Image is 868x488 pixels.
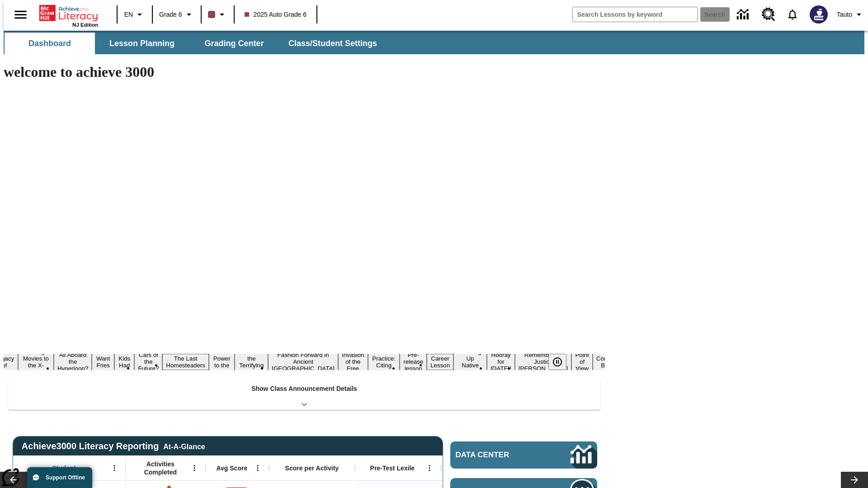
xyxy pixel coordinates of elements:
h1: welcome to achieve 3000 [4,64,605,80]
button: Slide 15 Cooking Up Native Traditions [453,347,487,377]
a: Data Center [731,2,756,27]
button: Slide 10 Fashion Forward in Ancient Rome [268,350,338,373]
button: Dashboard [5,33,95,54]
button: Open Menu [188,461,201,475]
button: Slide 9 Attack of the Terrifying Tomatoes [235,347,268,377]
button: Slide 18 Point of View [571,350,592,373]
button: Profile/Settings [833,6,868,23]
button: Class color is dark brown. Change class color [204,6,231,23]
p: Show Class Announcement Details [251,384,357,394]
span: 2025 Auto Grade 6 [245,10,307,19]
button: Class/Student Settings [281,33,384,54]
input: search field [573,7,698,22]
div: Pause [548,354,576,370]
button: Pause [548,354,566,370]
span: Avg Score [216,464,247,472]
span: Tauto [837,10,852,19]
a: Resource Center, Will open in new tab [756,2,781,27]
div: At-A-Glance [163,441,205,451]
span: Grade 6 [159,10,182,19]
button: Open side menu [7,1,34,28]
button: Lesson carousel, Next [841,472,868,488]
button: Grading Center [189,33,279,54]
button: Open Menu [423,461,436,475]
span: Student [52,464,75,472]
span: NJ Edition [72,22,98,28]
button: Slide 19 The Constitution's Balancing Act [593,347,636,377]
div: Home [39,3,98,28]
a: Data Center [450,441,597,469]
button: Slide 17 Remembering Justice O'Connor [515,350,572,373]
div: SubNavbar [4,31,864,54]
button: Slide 7 The Last Homesteaders [162,354,209,370]
button: Language: EN, Select a language [120,6,149,23]
button: Slide 5 Dirty Jobs Kids Had To Do [114,340,134,384]
span: EN [124,10,133,19]
button: Slide 8 Solar Power to the People [209,347,235,377]
button: Slide 12 Mixed Practice: Citing Evidence [368,347,400,377]
span: Activities Completed [131,460,190,476]
div: SubNavbar [4,33,385,54]
button: Slide 3 All Aboard the Hyperloop? [54,350,92,373]
span: Support Offline [46,474,85,481]
button: Slide 16 Hooray for Constitution Day! [487,350,515,373]
span: Score per Activity [285,464,339,472]
span: Data Center [456,450,540,460]
button: Slide 11 The Invasion of the Free CD [338,343,368,380]
div: Show Class Announcement Details [8,379,600,410]
button: Select a new avatar [804,3,833,26]
button: Open Menu [108,461,121,475]
button: Slide 14 Career Lesson [427,354,453,370]
a: Home [39,4,98,22]
button: Grade: Grade 6, Select a grade [156,6,198,23]
a: Notifications [781,3,804,26]
img: Avatar [810,5,828,23]
button: Lesson Planning [97,33,187,54]
span: Achieve3000 Literacy Reporting [22,441,205,451]
button: Support Offline [27,467,92,488]
button: Slide 13 Pre-release lesson [400,350,427,373]
button: Slide 2 Taking Movies to the X-Dimension [18,347,54,377]
span: Pre-Test Lexile [370,464,415,472]
button: Slide 4 Do You Want Fries With That? [92,340,114,384]
button: Slide 6 Cars of the Future? [134,350,162,373]
button: Open Menu [251,461,264,475]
